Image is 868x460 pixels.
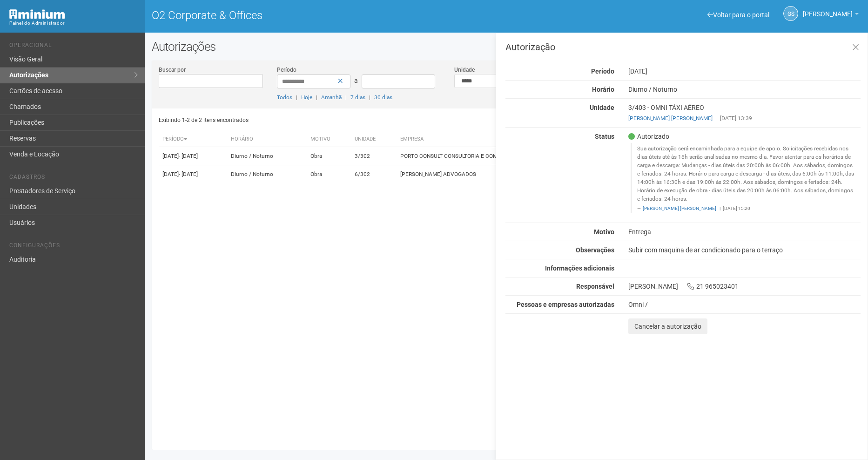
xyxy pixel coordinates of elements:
[783,6,798,21] a: GS
[621,246,868,254] div: Subir com maquina de ar condicionado para o terraço
[621,228,868,236] div: Entrega
[159,147,227,165] td: [DATE]
[628,318,707,334] button: Cancelar a autorização
[369,94,370,101] span: |
[643,206,716,211] a: [PERSON_NAME] [PERSON_NAME]
[9,242,138,252] li: Configurações
[316,94,317,101] span: |
[9,174,138,183] li: Cadastros
[397,147,653,165] td: PORTO CONSULT CONSULTORIA E COMÉRCIO DE MATERIAL H
[590,104,614,111] strong: Unidade
[716,115,718,122] span: |
[397,165,653,183] td: [PERSON_NAME] ADVOGADOS
[517,301,614,308] strong: Pessoas e empresas autorizadas
[307,165,350,183] td: Obra
[307,132,350,147] th: Motivo
[307,147,350,165] td: Obra
[152,40,861,54] h2: Autorizações
[707,11,769,19] a: Voltar para o portal
[321,94,342,101] a: Amanhã
[592,86,614,93] strong: Horário
[345,94,347,101] span: |
[354,77,358,84] span: a
[277,94,292,101] a: Todos
[227,132,307,147] th: Horário
[179,153,198,159] span: - [DATE]
[803,12,859,19] a: [PERSON_NAME]
[595,133,614,140] strong: Status
[621,103,868,122] div: 3/403 - OMNI TÁXI AÉREO
[227,147,307,165] td: Diurno / Noturno
[9,19,138,27] div: Painel do Administrador
[296,94,297,101] span: |
[576,246,614,254] strong: Observações
[159,113,504,127] div: Exibindo 1-2 de 2 itens encontrados
[803,1,853,18] span: Gabriela Souza
[159,66,186,74] label: Buscar por
[374,94,392,101] a: 30 dias
[277,66,296,74] label: Período
[227,165,307,183] td: Diurno / Noturno
[159,165,227,183] td: [DATE]
[628,115,713,122] a: [PERSON_NAME] [PERSON_NAME]
[637,205,855,212] footer: [DATE] 15:20
[720,206,720,211] span: |
[505,42,861,52] h3: Autorização
[152,9,499,21] h1: O2 Corporate & Offices
[350,94,365,101] a: 7 dias
[628,132,669,141] span: Autorizado
[628,114,861,122] div: [DATE] 13:39
[179,171,198,177] span: - [DATE]
[454,66,475,74] label: Unidade
[621,67,868,75] div: [DATE]
[9,42,138,52] li: Operacional
[351,132,397,147] th: Unidade
[159,132,227,147] th: Período
[351,165,397,183] td: 6/302
[9,9,65,19] img: Minium
[594,228,614,236] strong: Motivo
[628,300,861,309] div: Omni /
[351,147,397,165] td: 3/302
[591,68,614,75] strong: Período
[621,282,868,291] div: [PERSON_NAME] 21 965023401
[545,264,614,272] strong: Informações adicionais
[576,283,614,290] strong: Responsável
[397,132,653,147] th: Empresa
[621,85,868,94] div: Diurno / Noturno
[631,143,861,213] blockquote: Sua autorização será encaminhada para a equipe de apoio. Solicitações recebidas nos dias úteis at...
[301,94,312,101] a: Hoje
